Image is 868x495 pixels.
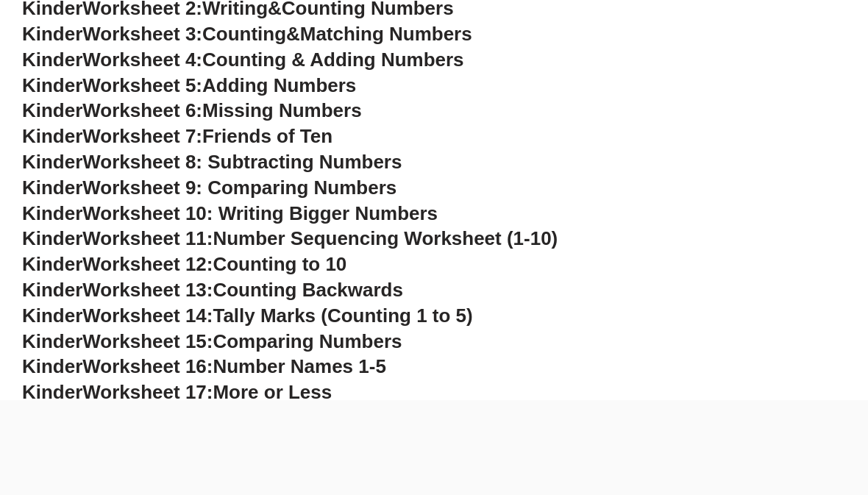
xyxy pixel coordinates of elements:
span: Kinder [22,23,82,45]
span: Counting [202,23,286,45]
span: Matching Numbers [300,23,472,45]
span: Kinder [22,202,82,224]
span: Worksheet 10: Writing Bigger Numbers [82,202,438,224]
span: Tally Marks (Counting 1 to 5) [213,305,472,327]
span: Kinder [22,279,82,301]
span: Number Sequencing Worksheet (1-10) [213,227,558,249]
a: KinderWorksheet 4:Counting & Adding Numbers [22,49,464,71]
span: Worksheet 12: [82,253,213,275]
iframe: Advertisement [65,400,804,491]
span: Friends of Ten [202,125,332,147]
span: More or Less [213,381,332,403]
span: Kinder [22,227,82,249]
span: Adding Numbers [202,74,356,96]
span: Number Names 1-5 [213,355,385,377]
a: KinderWorksheet 6:Missing Numbers [22,99,362,121]
span: Comparing Numbers [213,330,402,352]
span: Worksheet 4: [82,49,202,71]
span: Counting to 10 [213,253,346,275]
span: Missing Numbers [202,99,362,121]
span: Worksheet 7: [82,125,202,147]
span: Worksheet 15: [82,330,213,352]
span: Worksheet 13: [82,279,213,301]
span: Worksheet 3: [82,23,202,45]
a: KinderWorksheet 3:Counting&Matching Numbers [22,23,472,45]
span: Kinder [22,253,82,275]
span: Counting & Adding Numbers [202,49,464,71]
span: Kinder [22,330,82,352]
span: Kinder [22,305,82,327]
span: Worksheet 8: Subtracting Numbers [82,151,402,173]
span: Kinder [22,177,82,199]
span: Kinder [22,355,82,377]
span: Kinder [22,151,82,173]
span: Worksheet 14: [82,305,213,327]
span: Kinder [22,99,82,121]
span: Worksheet 17: [82,381,213,403]
span: Kinder [22,49,82,71]
a: KinderWorksheet 5:Adding Numbers [22,74,356,96]
span: Worksheet 5: [82,74,202,96]
span: Kinder [22,381,82,403]
a: KinderWorksheet 7:Friends of Ten [22,125,332,147]
a: KinderWorksheet 9: Comparing Numbers [22,177,396,199]
span: Worksheet 16: [82,355,213,377]
iframe: Chat Widget [608,329,868,495]
span: Kinder [22,125,82,147]
span: Counting Backwards [213,279,402,301]
span: Worksheet 6: [82,99,202,121]
span: Worksheet 9: Comparing Numbers [82,177,396,199]
a: KinderWorksheet 10: Writing Bigger Numbers [22,202,438,224]
span: Kinder [22,74,82,96]
a: KinderWorksheet 8: Subtracting Numbers [22,151,402,173]
span: Worksheet 11: [82,227,213,249]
